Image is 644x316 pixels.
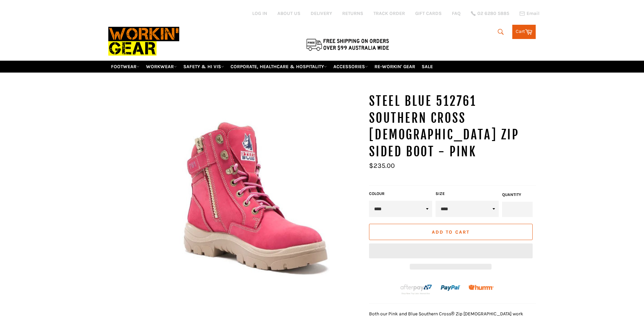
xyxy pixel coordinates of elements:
a: Cart [512,25,536,39]
a: 02 6280 5885 [471,11,509,16]
a: TRACK ORDER [373,10,405,17]
a: WORKWEAR [143,61,180,73]
a: RE-WORKIN' GEAR [372,61,418,73]
img: Workin Gear leaders in Workwear, Safety Boots, PPE, Uniforms. Australia's No.1 in Workwear [108,22,179,60]
a: CORPORATE, HEALTHCARE & HOSPITALITY [228,61,330,73]
label: Quantity [502,192,533,198]
a: DELIVERY [311,10,332,17]
button: Add to Cart [369,224,533,240]
span: Email [527,11,539,16]
a: SALE [419,61,436,73]
span: $235.00 [369,162,395,170]
a: Log in [252,11,267,16]
a: FAQ [452,10,461,17]
img: Afterpay-Logo-on-dark-bg_large.png [400,283,433,295]
a: SAFETY & HI VIS [181,61,227,73]
h1: STEEL BLUE 512761 SOUTHERN CROSS [DEMOGRAPHIC_DATA] ZIP SIDED BOOT - PINK [369,93,536,160]
span: 02 6280 5885 [477,11,509,16]
a: ABOUT US [277,10,300,17]
a: FOOTWEAR [108,61,142,73]
a: GIFT CARDS [415,10,442,17]
span: Add to Cart [432,229,470,235]
a: Email [519,11,539,16]
img: Flat $9.95 shipping Australia wide [305,37,390,52]
label: Size [436,191,499,197]
a: ACCESSORIES [331,61,371,73]
img: Humm_core_logo_RGB-01_300x60px_small_195d8312-4386-4de7-b182-0ef9b6303a37.png [468,285,494,290]
label: COLOUR [369,191,432,197]
img: STEEL BLUE 512761 SOUTHERN CROSS LADIES ZIP SIDED BOOT - PINK - Workin' Gear [146,93,362,292]
a: RETURNS [342,10,363,17]
img: paypal.png [441,278,461,298]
